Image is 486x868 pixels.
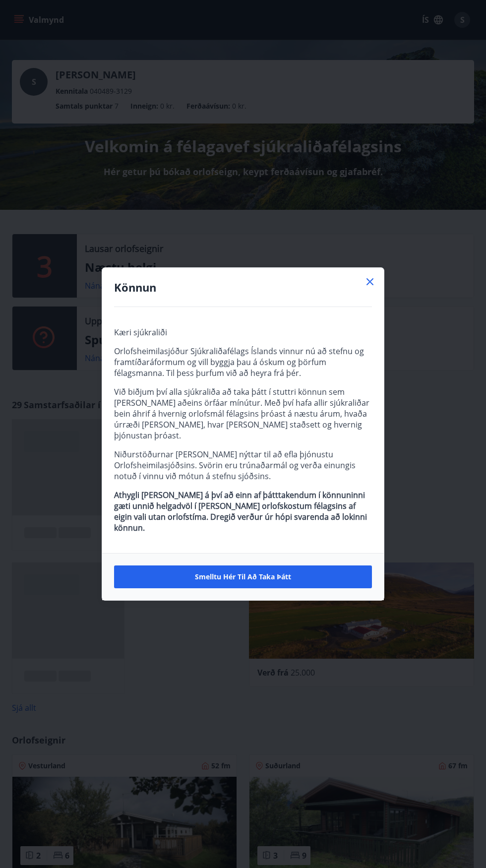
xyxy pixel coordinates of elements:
h4: Könnun [114,280,372,295]
p: Orlofsheimilasjóður Sjúkraliðafélags Íslands vinnur nú að stefnu og framtíðaráformum og vill bygg... [114,346,372,378]
strong: Athygli [PERSON_NAME] á því að einn af þátttakendum í könnuninni gæti unnið helgadvöl í [PERSON_N... [114,490,367,533]
p: Niðurstöðurnar [PERSON_NAME] nýttar til að efla þjónustu Orlofsheimilasjóðsins. Svörin eru trúnað... [114,449,372,482]
p: Við biðjum því alla sjúkraliða að taka þátt í stuttri könnun sem [PERSON_NAME] aðeins örfáar mínú... [114,386,372,441]
span: Smelltu hér til að taka þátt [195,572,291,582]
button: Smelltu hér til að taka þátt [114,565,372,588]
p: Kæri sjúkraliði [114,327,372,338]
